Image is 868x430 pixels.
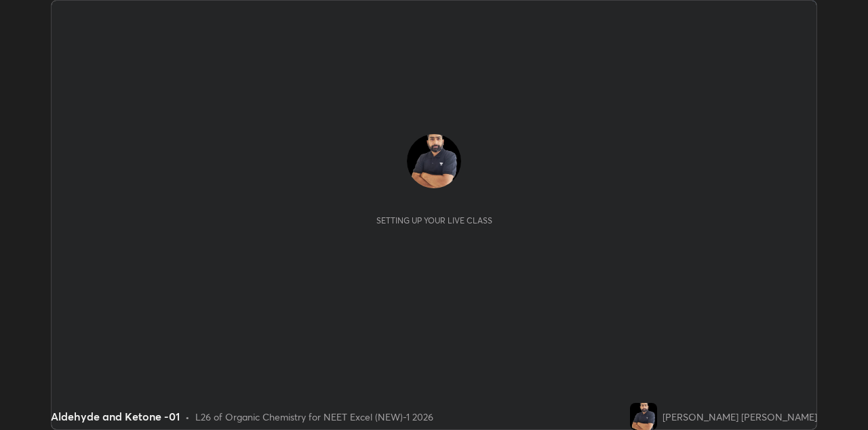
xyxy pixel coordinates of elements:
[663,410,817,424] div: [PERSON_NAME] [PERSON_NAME]
[630,403,657,430] img: 573870bdf5f84befacbc5ccc64f4209c.jpg
[185,410,190,424] div: •
[407,134,461,188] img: 573870bdf5f84befacbc5ccc64f4209c.jpg
[195,410,433,424] div: L26 of Organic Chemistry for NEET Excel (NEW)-1 2026
[51,408,180,425] div: Aldehyde and Ketone -01
[376,215,492,225] div: Setting up your live class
